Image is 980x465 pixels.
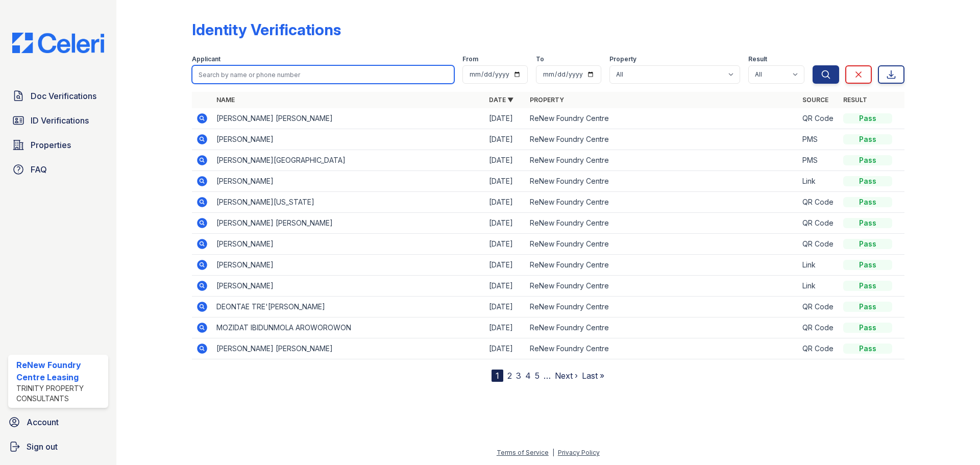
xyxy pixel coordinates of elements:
span: Doc Verifications [31,90,96,102]
div: Pass [843,323,892,333]
td: [PERSON_NAME] [PERSON_NAME] [212,213,485,234]
span: … [544,370,551,382]
span: Properties [31,139,71,151]
td: Link [798,171,839,192]
a: Date ▼ [489,96,513,104]
a: 5 [535,371,540,381]
td: ReNew Foundry Centre [526,317,798,338]
div: Pass [843,176,892,186]
div: Pass [843,344,892,354]
td: QR Code [798,213,839,234]
td: ReNew Foundry Centre [526,234,798,255]
div: Pass [843,113,892,124]
div: ReNew Foundry Centre Leasing [16,359,104,383]
input: Search by name or phone number [192,65,454,84]
a: Source [802,96,828,104]
div: | [552,449,554,456]
td: [PERSON_NAME] [PERSON_NAME] [212,338,485,359]
a: Sign out [4,436,112,457]
a: 4 [525,371,531,381]
div: Identity Verifications [192,20,341,39]
td: [DATE] [485,234,526,255]
td: [PERSON_NAME][GEOGRAPHIC_DATA] [212,150,485,171]
td: ReNew Foundry Centre [526,276,798,297]
a: Privacy Policy [558,449,600,456]
td: Link [798,255,839,276]
div: Pass [843,218,892,228]
td: ReNew Foundry Centre [526,255,798,276]
td: QR Code [798,192,839,213]
td: [DATE] [485,317,526,338]
td: ReNew Foundry Centre [526,171,798,192]
td: [DATE] [485,276,526,297]
td: Link [798,276,839,297]
td: ReNew Foundry Centre [526,338,798,359]
td: [DATE] [485,129,526,150]
td: [DATE] [485,192,526,213]
td: PMS [798,129,839,150]
td: QR Code [798,108,839,129]
td: [PERSON_NAME] [212,234,485,255]
a: Doc Verifications [8,86,108,106]
td: ReNew Foundry Centre [526,108,798,129]
div: Pass [843,155,892,165]
label: To [536,55,544,63]
div: 1 [492,370,503,382]
td: PMS [798,150,839,171]
td: QR Code [798,297,839,317]
label: Applicant [192,55,220,63]
td: [DATE] [485,150,526,171]
td: [DATE] [485,297,526,317]
label: From [462,55,478,63]
td: [DATE] [485,108,526,129]
td: [PERSON_NAME] [212,276,485,297]
a: 3 [516,371,521,381]
td: MOZIDAT IBIDUNMOLA AROWOROWON [212,317,485,338]
a: Name [216,96,235,104]
div: Pass [843,260,892,270]
td: ReNew Foundry Centre [526,150,798,171]
span: ID Verifications [31,114,89,127]
div: Pass [843,197,892,207]
td: ReNew Foundry Centre [526,213,798,234]
td: ReNew Foundry Centre [526,129,798,150]
a: Result [843,96,867,104]
span: Account [27,416,59,428]
a: Next › [555,371,578,381]
td: QR Code [798,317,839,338]
label: Result [748,55,767,63]
a: Last » [582,371,604,381]
td: QR Code [798,338,839,359]
span: FAQ [31,163,47,176]
div: Pass [843,239,892,249]
div: Trinity Property Consultants [16,383,104,404]
td: [DATE] [485,171,526,192]
a: FAQ [8,159,108,180]
td: ReNew Foundry Centre [526,297,798,317]
td: [PERSON_NAME] [212,129,485,150]
td: [PERSON_NAME] [212,255,485,276]
td: [DATE] [485,255,526,276]
div: Pass [843,302,892,312]
td: [PERSON_NAME][US_STATE] [212,192,485,213]
td: QR Code [798,234,839,255]
a: Terms of Service [497,449,549,456]
a: ID Verifications [8,110,108,131]
label: Property [609,55,636,63]
img: CE_Logo_Blue-a8612792a0a2168367f1c8372b55b34899dd931a85d93a1a3d3e32e68fde9ad4.png [4,33,112,53]
div: Pass [843,134,892,144]
a: 2 [507,371,512,381]
div: Pass [843,281,892,291]
td: DEONTAE TRE'[PERSON_NAME] [212,297,485,317]
td: [PERSON_NAME] [PERSON_NAME] [212,108,485,129]
a: Property [530,96,564,104]
a: Account [4,412,112,432]
td: ReNew Foundry Centre [526,192,798,213]
td: [DATE] [485,338,526,359]
a: Properties [8,135,108,155]
td: [DATE] [485,213,526,234]
td: [PERSON_NAME] [212,171,485,192]
span: Sign out [27,440,58,453]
